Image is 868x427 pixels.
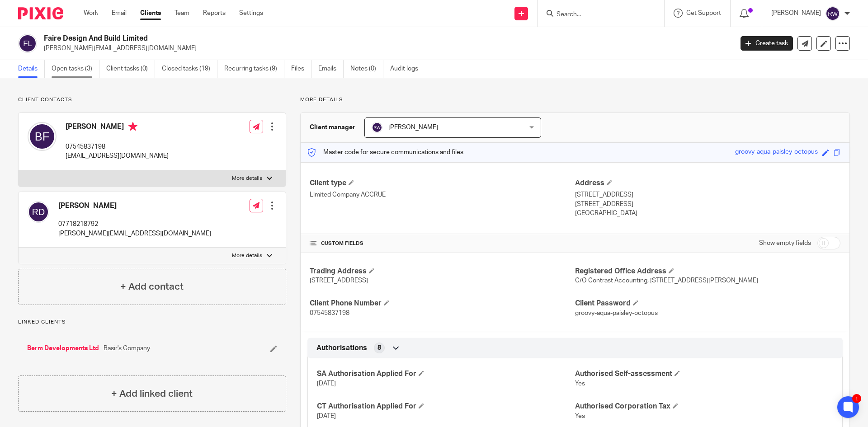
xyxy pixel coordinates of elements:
[575,369,833,379] h4: Authorised Self-assessment
[44,34,590,43] h2: Faire Design And Build Limited
[120,280,184,294] h4: + Add contact
[66,142,169,151] p: 07545837198
[112,9,127,18] a: Email
[291,60,311,78] a: Files
[310,310,349,316] span: 07545837198
[575,277,758,284] span: C/O Contrast Accounting, [STREET_ADDRESS][PERSON_NAME]
[741,36,793,51] a: Create task
[310,123,355,132] h3: Client manager
[58,201,211,211] h4: [PERSON_NAME]
[162,60,217,78] a: Closed tasks (19)
[852,394,861,403] div: 1
[128,122,137,131] i: Primary
[232,175,262,182] p: More details
[203,9,226,18] a: Reports
[575,178,840,188] h4: Address
[388,124,438,131] span: [PERSON_NAME]
[58,229,211,238] p: [PERSON_NAME][EMAIL_ADDRESS][DOMAIN_NAME]
[84,9,98,18] a: Work
[111,387,193,401] h4: + Add linked client
[575,299,840,308] h4: Client Password
[28,201,49,223] img: svg%3E
[106,60,155,78] a: Client tasks (0)
[310,299,575,308] h4: Client Phone Number
[575,310,658,316] span: groovy-aqua-paisley-octopus
[300,96,850,103] p: More details
[826,6,840,21] img: svg%3E
[575,402,833,411] h4: Authorised Corporation Tax
[140,9,161,18] a: Clients
[575,267,840,276] h4: Registered Office Address
[18,96,286,103] p: Client contacts
[575,200,840,209] p: [STREET_ADDRESS]
[316,343,367,353] span: Authorisations
[28,122,57,151] img: svg%3E
[66,122,169,133] h4: [PERSON_NAME]
[350,60,383,78] a: Notes (0)
[307,148,463,157] p: Master code for secure communications and files
[52,60,99,78] a: Open tasks (3)
[18,319,286,326] p: Linked clients
[771,9,821,18] p: [PERSON_NAME]
[310,267,575,276] h4: Trading Address
[372,122,382,133] img: svg%3E
[18,60,45,78] a: Details
[556,11,637,19] input: Search
[317,413,336,419] span: [DATE]
[317,369,575,379] h4: SA Authorisation Applied For
[310,178,575,188] h4: Client type
[759,239,811,248] label: Show empty fields
[310,240,575,247] h4: CUSTOM FIELDS
[18,34,37,53] img: svg%3E
[735,147,818,158] div: groovy-aqua-paisley-octopus
[104,344,150,353] span: Basir's Company
[44,44,727,53] p: [PERSON_NAME][EMAIL_ADDRESS][DOMAIN_NAME]
[224,60,284,78] a: Recurring tasks (9)
[175,9,189,18] a: Team
[575,380,585,387] span: Yes
[239,9,263,18] a: Settings
[575,190,840,199] p: [STREET_ADDRESS]
[317,402,575,411] h4: CT Authorisation Applied For
[575,413,585,419] span: Yes
[27,344,99,353] a: Berm Developments Ltd
[318,60,344,78] a: Emails
[686,10,721,16] span: Get Support
[377,343,381,352] span: 8
[317,380,336,387] span: [DATE]
[575,209,840,218] p: [GEOGRAPHIC_DATA]
[18,7,63,19] img: Pixie
[310,277,368,284] span: [STREET_ADDRESS]
[390,60,425,78] a: Audit logs
[66,151,169,160] p: [EMAIL_ADDRESS][DOMAIN_NAME]
[232,252,262,259] p: More details
[310,190,575,199] p: Limited Company ACCRUE
[58,220,211,229] p: 07718218792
